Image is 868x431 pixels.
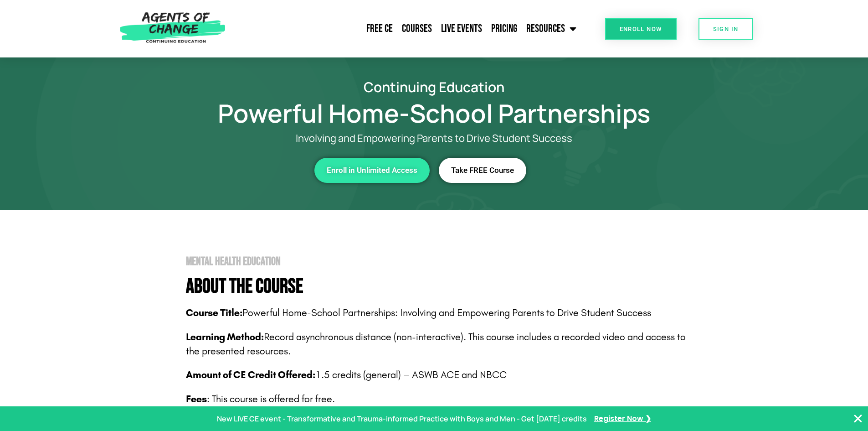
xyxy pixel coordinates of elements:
[186,393,335,405] span: : This course is offered for free.
[439,158,526,183] a: Take FREE Course
[522,17,581,40] a: Resources
[620,26,662,32] span: Enroll Now
[186,369,315,381] span: Amount of CE Credit Offered:
[487,17,522,40] a: Pricing
[605,18,677,40] a: Enroll Now
[175,80,694,93] h2: Continuing Education
[217,412,587,426] p: New LIVE CE event - Transformative and Trauma-informed Practice with Boys and Men - Get [DATE] cr...
[362,17,397,40] a: Free CE
[211,133,657,144] p: Involving and Empowering Parents to Drive Student Success
[327,166,417,174] span: Enroll in Unlimited Access
[175,103,694,124] h1: Powerful Home-School Partnerships
[699,18,753,40] a: SIGN IN
[186,331,264,343] b: Learning Method:
[186,306,694,320] p: Powerful Home-School Partnerships: Involving and Empowering Parents to Drive Student Success
[186,368,694,382] p: 1.5 credits (general) – ASWB ACE and NBCC
[713,26,739,32] span: SIGN IN
[186,276,694,297] h4: About The Course
[186,307,242,319] b: Course Title:
[594,412,651,426] a: Register Now ❯
[314,158,430,183] a: Enroll in Unlimited Access
[186,330,694,358] p: Record asynchronous distance (non-interactive). This course includes a recorded video and access ...
[186,393,207,405] span: Fees
[437,17,487,40] a: Live Events
[397,17,437,40] a: Courses
[230,17,581,40] nav: Menu
[451,166,514,174] span: Take FREE Course
[853,413,863,424] button: Close Banner
[186,256,694,267] h2: Mental Health Education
